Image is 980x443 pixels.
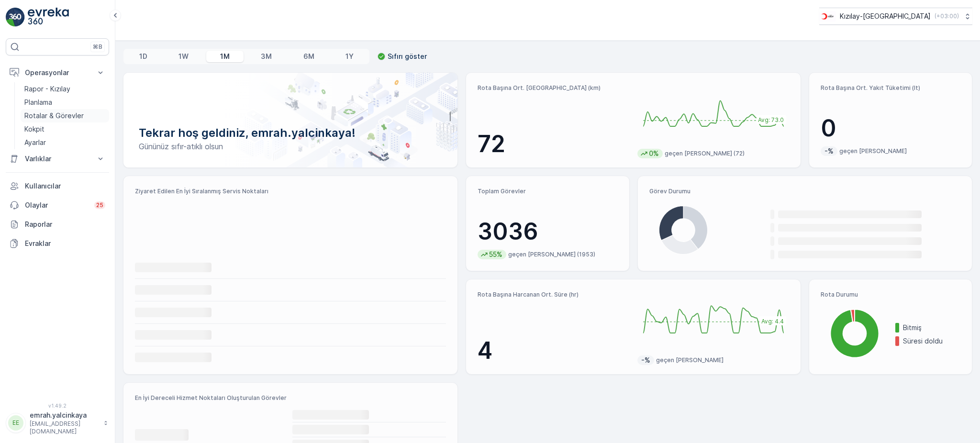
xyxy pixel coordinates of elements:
[25,154,90,164] p: Varlıklar
[819,11,836,22] img: k%C4%B1z%C4%B1lay_jywRncg.png
[478,188,617,195] p: Toplam Görevler
[24,138,46,147] p: Ayarlar
[478,336,629,365] p: 4
[6,63,109,82] button: Operasyonlar
[21,82,109,96] a: Rapor - Kızılay
[139,125,442,141] p: Tekrar hoş geldiniz, emrah.yalcinkaya!
[821,84,960,92] p: Rota Başına Ort. Yakıt Tüketimi (lt)
[25,200,89,210] p: Olaylar
[819,8,972,25] button: Kızılay-[GEOGRAPHIC_DATA](+03:00)
[135,188,446,195] p: Ziyaret Edilen En İyi Sıralanmış Servis Noktaları
[648,149,660,158] p: 0%
[21,122,109,136] a: Kokpit
[178,52,189,61] p: 1W
[28,8,69,27] img: logo_light-DOdMpM7g.png
[261,52,272,61] p: 3M
[821,291,960,299] p: Rota Durumu
[139,52,147,61] p: 1D
[903,336,960,346] p: Süresi doldu
[478,84,629,92] p: Rota Başına Ort. [GEOGRAPHIC_DATA] (km)
[6,403,109,409] span: v 1.49.2
[649,188,960,195] p: Görev Durumu
[6,234,109,253] a: Evraklar
[24,124,45,134] p: Kokpit
[6,8,25,27] img: logo
[6,410,109,435] button: EEemrah.yalcinkaya[EMAIL_ADDRESS][DOMAIN_NAME]
[139,141,442,152] p: Gününüz sıfır-atıklı olsun
[25,68,90,78] p: Operasyonlar
[478,217,617,246] p: 3036
[6,177,109,196] a: Kullanıcılar
[6,196,109,215] a: Olaylar25
[840,11,931,21] p: Kızılay-[GEOGRAPHIC_DATA]
[640,355,651,365] p: -%
[8,415,23,431] div: EE
[24,84,70,94] p: Rapor - Kızılay
[135,394,446,402] p: En İyi Dereceli Hizmet Noktaları Oluşturulan Görevler
[21,109,109,122] a: Rotalar & Görevler
[25,181,105,191] p: Kullanıcılar
[478,291,629,299] p: Rota Başına Harcanan Ort. Süre (hr)
[478,130,629,158] p: 72
[665,150,745,157] p: geçen [PERSON_NAME] (72)
[388,52,427,61] p: Sıfırı göster
[220,52,230,61] p: 1M
[345,52,354,61] p: 1Y
[30,410,99,420] p: emrah.yalcinkaya
[21,136,109,149] a: Ayarlar
[488,250,503,259] p: 55%
[25,220,105,229] p: Raporlar
[303,52,314,61] p: 6M
[24,98,52,107] p: Planlama
[656,356,724,364] p: geçen [PERSON_NAME]
[25,239,105,248] p: Evraklar
[6,149,109,168] button: Varlıklar
[935,12,959,20] p: ( +03:00 )
[93,43,102,51] p: ⌘B
[30,420,99,435] p: [EMAIL_ADDRESS][DOMAIN_NAME]
[21,96,109,109] a: Planlama
[96,201,103,209] p: 25
[839,147,907,155] p: geçen [PERSON_NAME]
[903,323,960,332] p: Bitmiş
[24,111,84,121] p: Rotalar & Görevler
[824,146,835,156] p: -%
[821,114,960,143] p: 0
[6,215,109,234] a: Raporlar
[508,251,595,258] p: geçen [PERSON_NAME] (1953)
